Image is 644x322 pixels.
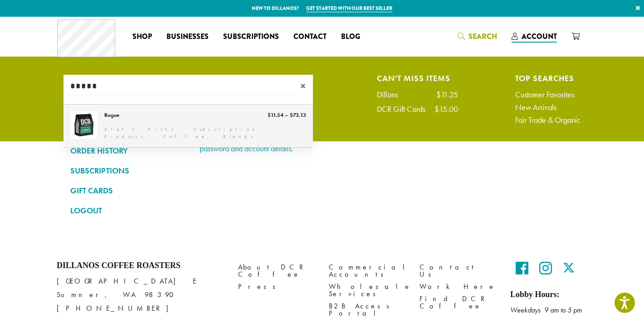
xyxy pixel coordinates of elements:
[515,116,581,124] a: Fair Trade & Organic
[223,31,279,43] span: Subscriptions
[70,203,186,218] a: LOGOUT
[420,261,497,280] a: Contact Us
[166,31,209,43] span: Businesses
[329,281,406,300] a: Wholesale Services
[420,293,497,312] a: Find DCR Coffee
[436,91,458,99] div: $11.25
[434,105,458,113] div: $15.00
[57,261,224,271] h4: Dillanos Coffee Roasters
[522,31,557,42] span: Account
[238,261,315,280] a: About DCR Coffee
[70,163,186,178] a: SUBSCRIPTIONS
[450,29,504,44] a: Search
[132,31,152,43] span: Shop
[70,183,186,198] a: GIFT CARDS
[57,274,224,315] p: [GEOGRAPHIC_DATA] E Sumner, WA 98390 [PHONE_NUMBER]
[238,281,315,293] a: Press
[329,261,406,280] a: Commercial Accounts
[515,75,581,82] h4: Top Searches
[377,75,458,82] h4: Can't Miss Items
[329,300,406,320] a: B2B Access Portal
[510,305,582,315] em: Weekdays 9 am to 5 pm
[70,84,186,226] nav: Account pages
[510,290,587,300] h5: Lobby Hours:
[341,31,360,43] span: Blog
[515,91,581,99] a: Customer Favorites
[306,5,392,12] a: Get started with our best seller
[300,81,313,91] span: ×
[515,103,581,111] a: New Arrivals
[377,91,407,99] div: Dillons
[468,31,497,42] span: Search
[70,143,186,159] a: ORDER HISTORY
[377,105,434,113] div: DCR Gift Cards
[420,281,497,293] a: Work Here
[293,31,327,43] span: Contact
[125,29,159,44] a: Shop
